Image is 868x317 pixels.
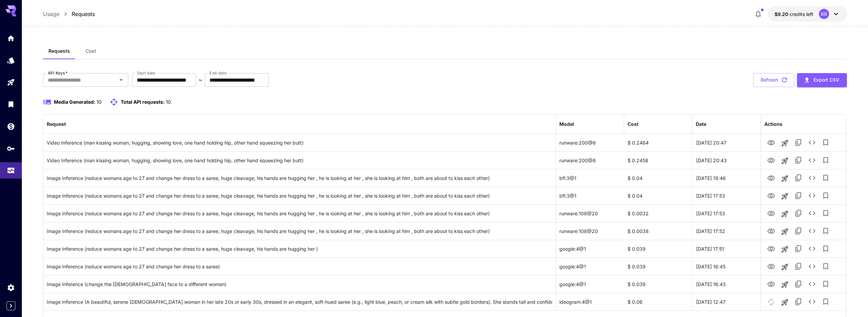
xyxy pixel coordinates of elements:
span: 10 [166,99,171,105]
button: Launch in playground [778,154,792,168]
div: Click to copy prompt [47,187,552,204]
button: Open [116,75,126,85]
div: runware:200@6 [556,134,624,151]
button: Launch in playground [778,172,792,185]
div: $ 0.039 [624,275,692,293]
div: Date [696,121,706,127]
div: Model [559,121,574,127]
div: 03 Oct, 2025 16:43 [692,275,761,293]
div: 03 Oct, 2025 19:46 [692,169,761,187]
div: Settings [7,283,15,292]
div: Click to copy prompt [47,222,552,240]
div: $ 0.2464 [624,134,692,151]
button: View [764,188,778,202]
div: google:4@1 [556,240,624,257]
button: Add to library [819,224,833,238]
span: $9.20 [775,11,790,17]
button: View [764,135,778,149]
button: See details [805,171,819,185]
div: BB [819,9,829,19]
div: Click to copy prompt [47,152,552,169]
nav: breadcrumb [43,10,95,18]
button: See details [805,136,819,149]
div: Cost [628,121,638,127]
button: Launch in playground [778,260,792,274]
a: Requests [72,10,95,18]
div: 03 Oct, 2025 20:43 [692,151,761,169]
p: ~ [198,76,202,84]
button: View [764,241,778,255]
div: $ 0.039 [624,257,692,275]
div: Playground [7,78,15,87]
div: Actions [764,121,782,127]
div: $ 0.04 [624,187,692,204]
div: Home [7,34,15,43]
div: 03 Oct, 2025 16:45 [692,257,761,275]
button: Add to library [819,153,833,167]
button: See details [805,260,819,273]
span: 10 [97,99,102,105]
button: Add to library [819,171,833,185]
button: Add to library [819,260,833,273]
div: Click to copy prompt [47,293,552,311]
button: See details [805,189,819,202]
div: 03 Oct, 2025 17:53 [692,187,761,204]
button: Refresh [753,73,794,87]
label: API Keys [48,70,68,76]
div: $ 0.0038 [624,222,692,240]
button: Copy TaskUUID [792,224,805,238]
button: Expand sidebar [6,301,15,310]
div: runware:108@20 [556,222,624,240]
div: google:4@1 [556,257,624,275]
div: 03 Oct, 2025 20:47 [692,134,761,151]
button: Add to library [819,277,833,291]
span: Total API requests: [121,99,165,105]
span: Media Generated: [54,99,95,105]
div: Click to copy prompt [47,205,552,222]
button: Copy TaskUUID [792,277,805,291]
button: Launch in playground [778,189,792,203]
div: Click to copy prompt [47,276,552,293]
div: $ 0.04 [624,169,692,187]
button: Copy TaskUUID [792,260,805,273]
button: Copy TaskUUID [792,189,805,202]
button: Export CSV [797,73,847,87]
button: Launch in playground [778,136,792,150]
div: 03 Oct, 2025 17:52 [692,222,761,240]
div: Click to copy prompt [47,169,552,187]
div: Request [47,121,66,127]
button: This media was created over 7 days ago and needs to be re-generated. [764,295,778,308]
button: Add to library [819,136,833,149]
button: Launch in playground [778,243,792,256]
button: See details [805,153,819,167]
div: Click to copy prompt [47,258,552,275]
div: Click to copy prompt [47,240,552,257]
button: See details [805,277,819,291]
div: $ 0.0032 [624,204,692,222]
div: 01 Oct, 2025 12:47 [692,293,761,311]
div: API Keys [7,144,15,153]
div: runware:108@20 [556,204,624,222]
button: Add to library [819,295,833,308]
div: Models [7,56,15,65]
button: Add to library [819,189,833,202]
button: Copy TaskUUID [792,171,805,185]
button: View [764,277,778,291]
button: See details [805,295,819,308]
a: Usage [43,10,59,18]
button: Copy TaskUUID [792,295,805,308]
button: Copy TaskUUID [792,206,805,220]
div: Library [7,100,15,109]
button: View [764,206,778,220]
button: View [764,153,778,167]
div: bfl:3@1 [556,169,624,187]
div: runware:200@6 [556,151,624,169]
div: Wallet [7,122,15,131]
button: Copy TaskUUID [792,242,805,255]
button: Copy TaskUUID [792,153,805,167]
div: $9.20248 [775,11,813,18]
button: Launch in playground [778,296,792,309]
